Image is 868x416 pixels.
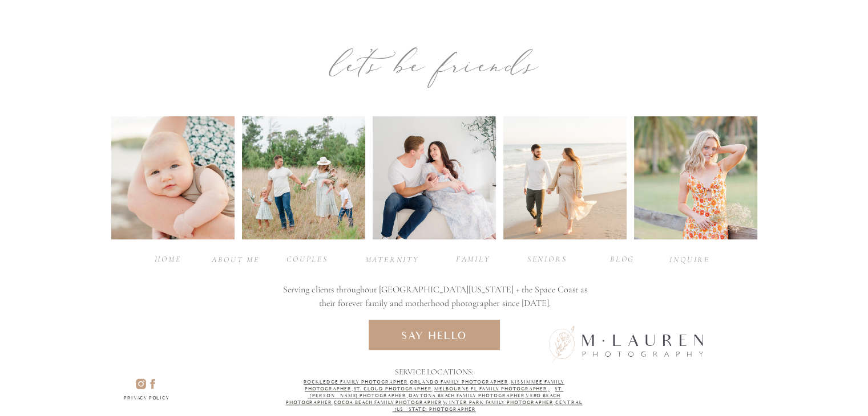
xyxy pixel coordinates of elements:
a: BLOG [600,253,645,264]
a: inquire [672,46,734,58]
a: blog [611,46,672,58]
a: M. Lauren [353,13,516,26]
a: Daytona Beach Family Photographer [409,393,525,398]
a: INQUIRE [667,254,713,264]
a: ST. CLOUD Photographer [353,386,431,391]
a: Maternity [250,46,312,58]
div: let’s be friends [252,36,617,92]
a: Couples [285,253,330,264]
a: Photography [382,28,487,34]
a: Cocoa Beach Family Photographer [334,400,442,405]
a: Orlando Family Photographer [410,380,508,385]
a: About [127,46,171,58]
h3: Serving clients throughout [GEOGRAPHIC_DATA][US_STATE] + the Space Coast as their forever family ... [280,283,591,312]
a: Home [146,253,191,264]
a: Rockledge Family Photographer [304,380,408,385]
p: Service Locations: [395,366,474,377]
a: Couples [180,46,241,58]
a: about ME [212,254,260,264]
a: Melbourne Fl Family Photographer, [434,386,550,391]
a: Privacy policy [111,395,183,405]
a: maternity [365,254,417,264]
a: say hello [392,328,477,341]
a: family [450,253,496,264]
a: Winter Park Family Photographer [443,400,554,405]
p: , , , , , , , , , [285,379,583,413]
a: seniors [524,253,570,264]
